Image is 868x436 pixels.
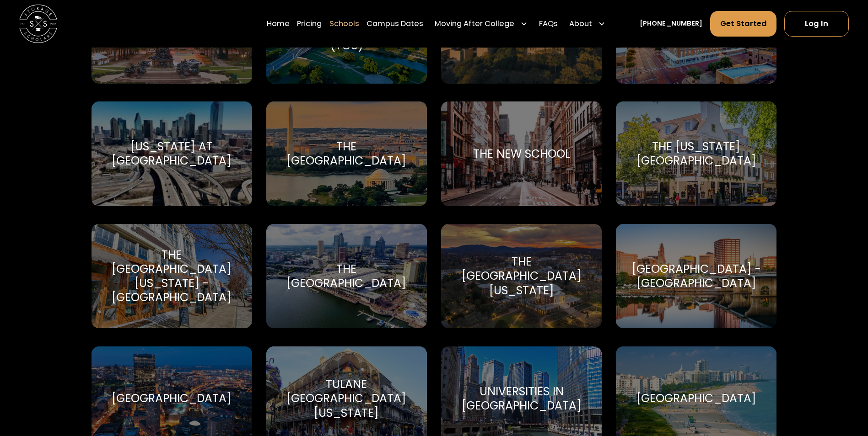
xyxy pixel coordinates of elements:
a: Go to selected school [266,101,427,206]
a: Go to selected school [266,224,427,329]
a: home [19,5,57,43]
div: Tulane [GEOGRAPHIC_DATA][US_STATE] [278,377,415,420]
div: The [GEOGRAPHIC_DATA] [278,262,415,290]
a: Go to selected school [92,224,252,329]
a: Campus Dates [367,11,423,37]
div: [US_STATE] at [GEOGRAPHIC_DATA] [103,139,241,168]
div: About [566,11,609,37]
div: The [GEOGRAPHIC_DATA] [278,139,415,168]
div: Moving After College [431,11,532,37]
a: Go to selected school [441,101,602,206]
div: Universities in [GEOGRAPHIC_DATA] [453,384,590,413]
div: The [GEOGRAPHIC_DATA][US_STATE] - [GEOGRAPHIC_DATA] [103,248,241,305]
div: The New School [473,147,570,161]
div: About [569,18,592,30]
a: Schools [329,11,359,37]
div: [GEOGRAPHIC_DATA] [636,391,756,405]
div: The [GEOGRAPHIC_DATA][US_STATE] [453,255,590,298]
a: Go to selected school [441,224,602,329]
a: Go to selected school [92,101,252,206]
div: [GEOGRAPHIC_DATA] - [GEOGRAPHIC_DATA] [627,262,765,290]
a: Go to selected school [616,224,776,329]
img: Storage Scholars main logo [19,5,57,43]
a: Log In [784,11,849,37]
a: Get Started [710,11,777,37]
a: Pricing [297,11,322,37]
div: Moving After College [435,18,514,30]
a: Go to selected school [616,101,776,206]
div: The [US_STATE][GEOGRAPHIC_DATA] [627,139,765,168]
a: FAQs [539,11,558,37]
a: [PHONE_NUMBER] [640,19,702,29]
a: Home [267,11,290,37]
div: [US_STATE][GEOGRAPHIC_DATA] (TCU) [278,10,415,53]
div: [GEOGRAPHIC_DATA] [112,391,232,405]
